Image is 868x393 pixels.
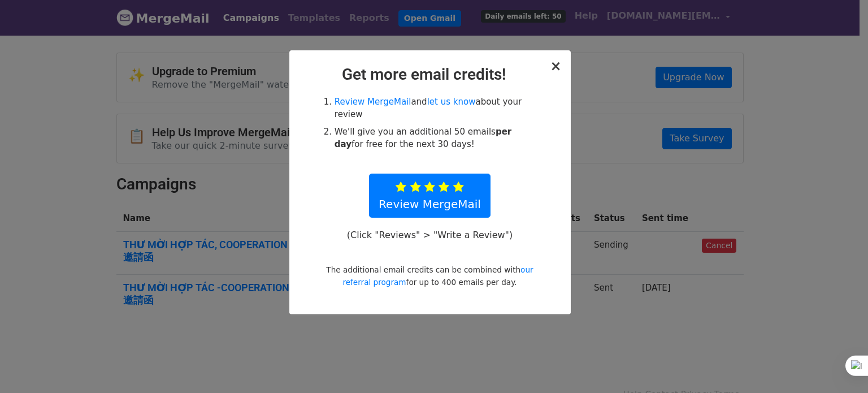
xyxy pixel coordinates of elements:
[369,174,491,218] a: Review MergeMail
[342,265,533,287] a: our referral program
[811,339,868,393] iframe: Chat Widget
[335,97,411,107] a: Review MergeMail
[335,126,538,151] li: We'll give you an additional 50 emails for free for the next 30 days!
[335,127,511,150] strong: per day
[298,65,562,84] h2: Get more email credits!
[326,265,533,287] small: The additional email credits can be combined with for up to 400 emails per day.
[427,97,476,107] a: let us know
[811,339,868,393] div: Tiện ích trò chuyện
[550,59,561,73] button: Close
[335,96,538,121] li: and about your review
[550,58,561,74] span: ×
[341,229,518,241] p: (Click "Reviews" > "Write a Review")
